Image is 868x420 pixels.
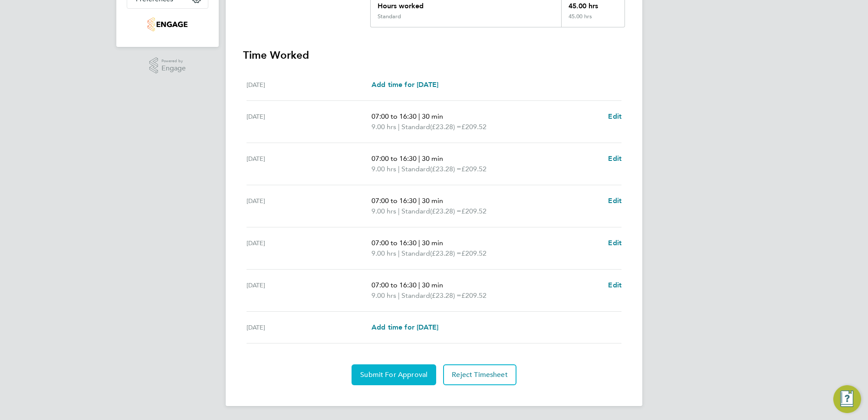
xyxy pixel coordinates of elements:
[422,154,443,163] span: 30 min
[401,122,430,132] span: Standard
[608,239,621,247] span: Edit
[608,238,621,248] a: Edit
[372,291,396,300] span: 9.00 hrs
[608,281,621,289] span: Edit
[561,13,625,27] div: 45.00 hrs
[401,290,430,301] span: Standard
[372,323,438,331] span: Add time for [DATE]
[461,123,487,131] span: £209.52
[398,123,400,131] span: |
[372,197,417,205] span: 07:00 to 16:30
[418,239,420,247] span: |
[247,280,372,301] div: [DATE]
[372,239,417,247] span: 07:00 to 16:30
[461,165,487,173] span: £209.52
[398,165,400,173] span: |
[247,238,372,259] div: [DATE]
[422,197,443,205] span: 30 min
[422,281,443,289] span: 30 min
[422,239,443,247] span: 30 min
[461,291,487,300] span: £209.52
[148,17,188,31] img: nowcareers-logo-retina.png
[372,80,438,89] span: Add time for [DATE]
[247,196,372,217] div: [DATE]
[372,154,417,163] span: 07:00 to 16:30
[418,281,420,289] span: |
[247,322,372,333] div: [DATE]
[608,196,621,206] a: Edit
[372,322,438,333] a: Add time for [DATE]
[161,57,186,65] span: Powered by
[418,112,420,120] span: |
[398,249,400,257] span: |
[461,249,487,257] span: £209.52
[401,164,430,174] span: Standard
[401,248,430,259] span: Standard
[608,111,621,122] a: Edit
[372,123,396,131] span: 9.00 hrs
[430,291,461,300] span: (£23.28) =
[608,154,621,163] span: Edit
[430,249,461,257] span: (£23.28) =
[360,370,427,379] span: Submit For Approval
[372,249,396,257] span: 9.00 hrs
[247,153,372,174] div: [DATE]
[352,364,436,385] button: Submit For Approval
[372,165,396,173] span: 9.00 hrs
[401,206,430,217] span: Standard
[247,80,372,90] div: [DATE]
[372,80,438,90] a: Add time for [DATE]
[608,153,621,164] a: Edit
[398,291,400,300] span: |
[461,207,487,215] span: £209.52
[430,207,461,215] span: (£23.28) =
[161,65,186,72] span: Engage
[443,364,516,385] button: Reject Timesheet
[247,111,372,132] div: [DATE]
[149,57,186,74] a: Powered byEngage
[372,207,396,215] span: 9.00 hrs
[372,281,417,289] span: 07:00 to 16:30
[378,13,401,20] div: Standard
[608,197,621,205] span: Edit
[608,280,621,290] a: Edit
[127,17,208,31] a: Go to home page
[243,48,625,62] h3: Time Worked
[430,123,461,131] span: (£23.28) =
[398,207,400,215] span: |
[430,165,461,173] span: (£23.28) =
[418,154,420,163] span: |
[452,370,508,379] span: Reject Timesheet
[372,112,417,120] span: 07:00 to 16:30
[833,385,861,413] button: Engage Resource Center
[422,112,443,120] span: 30 min
[608,112,621,120] span: Edit
[418,197,420,205] span: |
